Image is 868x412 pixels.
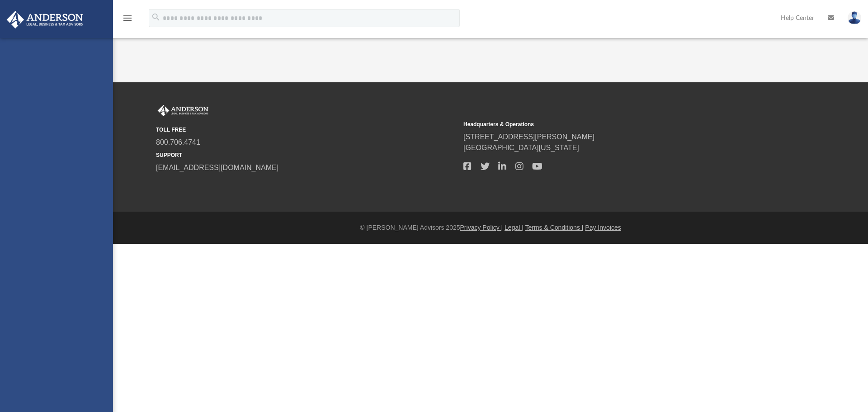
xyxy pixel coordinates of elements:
a: Legal | [505,224,524,231]
a: [GEOGRAPHIC_DATA][US_STATE] [463,144,579,152]
a: Pay Invoices [585,224,621,231]
a: Privacy Policy | [460,224,503,231]
small: TOLL FREE [156,126,457,134]
i: search [151,12,161,22]
a: menu [122,17,133,24]
a: [STREET_ADDRESS][PERSON_NAME] [463,133,594,141]
a: 800.706.4741 [156,138,200,146]
img: Anderson Advisors Platinum Portal [156,105,210,117]
i: menu [122,13,133,24]
img: Anderson Advisors Platinum Portal [4,11,86,28]
small: SUPPORT [156,151,457,159]
img: User Pic [848,11,861,24]
a: [EMAIL_ADDRESS][DOMAIN_NAME] [156,164,278,171]
small: Headquarters & Operations [463,120,764,128]
a: Terms & Conditions | [525,224,584,231]
div: © [PERSON_NAME] Advisors 2025 [113,223,868,232]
